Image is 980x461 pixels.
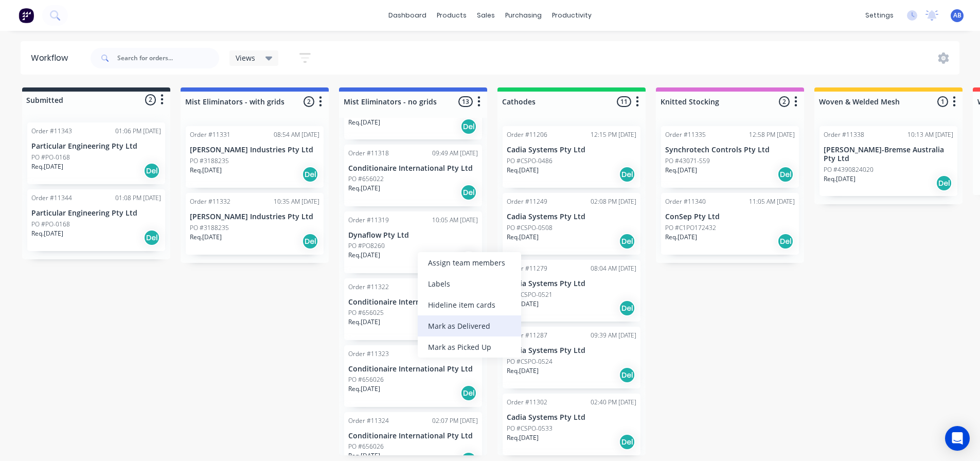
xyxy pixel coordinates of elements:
div: Order #1131910:05 AM [DATE]Dynaflow Pty LtdPO #PO8260Req.[DATE]Del [344,211,482,273]
div: Assign team members [418,252,521,273]
span: AB [953,11,961,20]
div: Order #11335 [665,130,706,139]
div: Order #1133210:35 AM [DATE][PERSON_NAME] Industries Pty LtdPO #3188235Req.[DATE]Del [186,193,324,255]
p: PO #CSPO-0524 [507,357,553,366]
div: Order #1134401:08 PM [DATE]Particular Engineering Pty LtdPO #PO-0168Req.[DATE]Del [27,189,165,251]
div: 02:08 PM [DATE] [591,197,636,206]
div: settings [860,8,899,23]
p: PO #CSPO-0521 [507,290,553,299]
p: Req. [DATE] [507,233,539,242]
div: Order #11338 [824,130,864,139]
div: Del [460,118,477,135]
div: Order #1120612:15 PM [DATE]Cadia Systems Pty LtdPO #CSPO-0486Req.[DATE]Del [503,126,640,188]
div: Mark as Picked Up [418,336,521,358]
p: [PERSON_NAME] Industries Pty Ltd [190,146,319,154]
p: PO #656026 [348,442,384,451]
div: Order #11331 [190,130,230,139]
div: Order #11322 [348,282,389,292]
p: Req. [DATE] [665,166,697,175]
p: [PERSON_NAME] Industries Pty Ltd [190,212,319,221]
p: PO #656026 [348,375,384,384]
p: Req. [DATE] [348,384,380,394]
p: PO #3188235 [190,223,229,233]
span: Views [236,52,255,63]
p: PO #43071-559 [665,156,710,166]
p: Req. [DATE] [348,184,380,193]
div: 12:15 PM [DATE] [591,130,636,139]
div: 10:05 AM [DATE] [432,216,478,225]
p: Req. [DATE] [348,251,380,260]
div: Del [619,300,635,316]
p: Cadia Systems Pty Ltd [507,346,636,355]
div: Order #1133108:54 AM [DATE][PERSON_NAME] Industries Pty LtdPO #3188235Req.[DATE]Del [186,126,324,188]
div: sales [472,8,500,23]
p: Particular Engineering Pty Ltd [31,142,161,151]
div: 10:35 AM [DATE] [274,197,319,206]
p: PO #3188235 [190,156,229,166]
div: Order #1127908:04 AM [DATE]Cadia Systems Pty LtdPO #CSPO-0521Req.[DATE]Del [503,260,640,322]
div: Del [460,385,477,401]
div: Del [144,229,160,246]
p: Cadia Systems Pty Ltd [507,212,636,221]
p: PO #656025 [348,308,384,317]
div: 08:04 AM [DATE] [591,264,636,273]
div: Order #11323 [348,349,389,359]
p: Conditionaire International Pty Ltd [348,298,478,307]
p: Synchrotech Controls Pty Ltd [665,146,795,154]
div: 02:07 PM [DATE] [432,416,478,425]
div: Order #11319 [348,216,389,225]
div: Order #11340 [665,197,706,206]
p: Particular Engineering Pty Ltd [31,209,161,218]
p: PO #PO-0168 [31,153,70,162]
p: PO #4390824020 [824,165,874,174]
div: Order #11279 [507,264,547,273]
div: Order #1124902:08 PM [DATE]Cadia Systems Pty LtdPO #CSPO-0508Req.[DATE]Del [503,193,640,255]
p: Cadia Systems Pty Ltd [507,146,636,154]
div: Del [777,166,794,183]
p: Req. [DATE] [190,233,222,242]
div: Order #1131809:49 AM [DATE]Conditionaire International Pty LtdPO #656022Req.[DATE]Del [344,145,482,206]
div: Del [619,367,635,383]
p: PO #CSPO-0533 [507,424,553,433]
div: Order #11318 [348,149,389,158]
div: Order #1134301:06 PM [DATE]Particular Engineering Pty LtdPO #PO-0168Req.[DATE]Del [27,122,165,184]
p: Req. [DATE] [348,118,380,127]
div: Order #1133512:58 PM [DATE]Synchrotech Controls Pty LtdPO #43071-559Req.[DATE]Del [661,126,799,188]
p: Conditionaire International Pty Ltd [348,365,478,374]
div: Open Intercom Messenger [945,426,970,451]
p: [PERSON_NAME]-Bremse Australia Pty Ltd [824,146,953,163]
p: Cadia Systems Pty Ltd [507,413,636,422]
p: Req. [DATE] [507,166,539,175]
p: Req. [DATE] [507,433,539,442]
p: PO #656022 [348,174,384,184]
div: Del [460,184,477,201]
div: Order #11324 [348,416,389,425]
p: PO #PO-0168 [31,220,70,229]
div: 11:05 AM [DATE] [749,197,795,206]
div: purchasing [500,8,547,23]
div: Hide line item cards [418,294,521,315]
a: dashboard [383,8,432,23]
div: Workflow [31,52,73,64]
div: 02:40 PM [DATE] [591,398,636,407]
p: Req. [DATE] [507,366,539,376]
div: Order #1130202:40 PM [DATE]Cadia Systems Pty LtdPO #CSPO-0533Req.[DATE]Del [503,394,640,455]
div: productivity [547,8,597,23]
div: Order #11302 [507,398,547,407]
div: Del [777,233,794,250]
div: 01:08 PM [DATE] [115,193,161,203]
div: Order #1133810:13 AM [DATE][PERSON_NAME]-Bremse Australia Pty LtdPO #4390824020Req.[DATE]Del [819,126,957,196]
div: Order #1132201:56 PM [DATE]Conditionaire International Pty LtdPO #656025Req.[DATE]Del [344,278,482,340]
div: Del [302,233,318,250]
p: Req. [DATE] [665,233,697,242]
div: Order #1128709:39 AM [DATE]Cadia Systems Pty LtdPO #CSPO-0524Req.[DATE]Del [503,327,640,388]
div: Del [619,233,635,250]
div: 09:39 AM [DATE] [591,331,636,340]
input: Search for orders... [117,48,219,68]
div: Order #11343 [31,127,72,136]
p: PO #C1PO172432 [665,223,716,233]
div: Del [936,175,952,191]
div: Order #11344 [31,193,72,203]
p: Req. [DATE] [507,299,539,309]
div: 01:06 PM [DATE] [115,127,161,136]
